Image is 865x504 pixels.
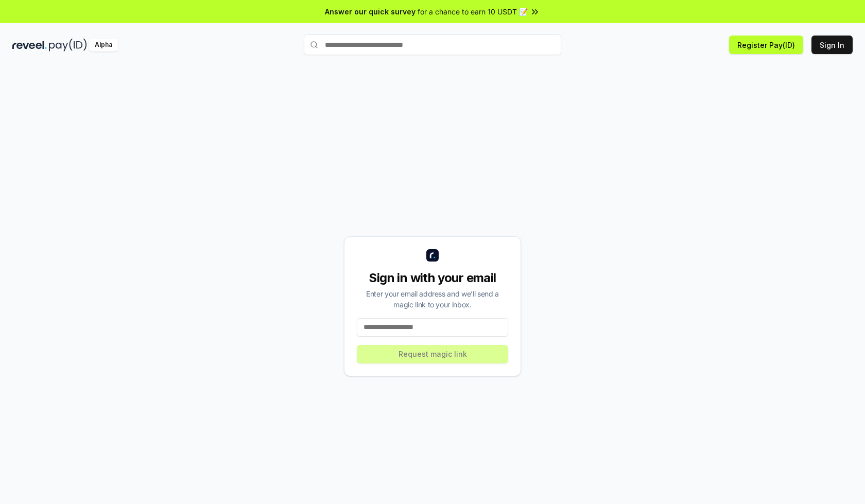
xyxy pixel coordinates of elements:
button: Sign In [811,36,853,54]
button: Register Pay(ID) [729,36,803,54]
img: reveel_dark [12,39,47,51]
div: Alpha [89,39,118,51]
span: Answer our quick survey [325,6,416,17]
div: Enter your email address and we’ll send a magic link to your inbox. [357,288,508,310]
img: logo_small [426,249,439,262]
img: pay_id [49,39,87,51]
div: Sign in with your email [357,270,508,286]
span: for a chance to earn 10 USDT 📝 [418,6,528,17]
